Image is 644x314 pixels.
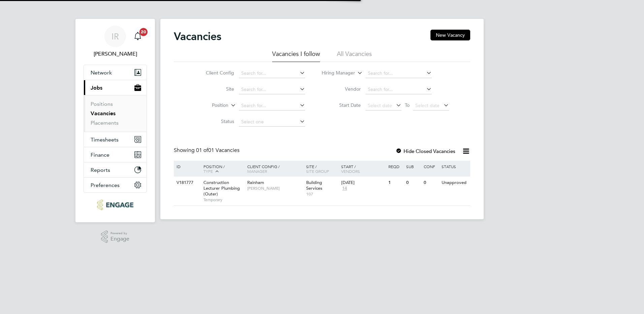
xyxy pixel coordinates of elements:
[239,85,305,94] input: Search for...
[198,161,246,178] div: Position /
[405,161,422,172] div: Sub
[174,30,221,43] h2: Vacancies
[91,136,119,143] span: Timesheets
[91,152,109,158] span: Finance
[403,101,412,109] span: To
[91,120,119,126] a: Placements
[196,147,208,154] span: 01 of
[365,85,432,94] input: Search for...
[340,161,387,177] div: Start /
[395,148,455,154] label: Hide Closed Vacancies
[247,180,264,185] span: Rainham
[368,102,392,108] span: Select date
[415,102,440,108] span: Select date
[111,32,119,41] span: IR
[110,236,129,242] span: Engage
[247,168,267,174] span: Manager
[91,101,113,107] a: Positions
[422,161,440,172] div: Conf
[440,161,469,172] div: Status
[422,177,440,189] div: 0
[304,161,340,177] div: Site /
[84,199,147,210] a: Go to home page
[84,162,147,177] button: Reports
[306,180,322,191] span: Building Services
[341,186,348,191] span: 14
[246,161,304,177] div: Client Config /
[190,102,228,109] label: Position
[405,177,422,189] div: 0
[306,191,338,197] span: 107
[91,110,116,117] a: Vacancies
[239,69,305,78] input: Search for...
[272,50,320,62] li: Vacancies I follow
[322,86,361,92] label: Vendor
[387,177,404,189] div: 1
[84,147,147,162] button: Finance
[84,80,147,95] button: Jobs
[84,65,147,80] button: Network
[247,186,303,191] span: [PERSON_NAME]
[91,167,110,173] span: Reports
[341,180,385,186] div: [DATE]
[91,69,112,76] span: Network
[75,19,155,222] nav: Main navigation
[239,101,305,111] input: Search for...
[203,168,213,174] span: Type
[84,95,147,132] div: Jobs
[195,118,234,124] label: Status
[97,199,133,210] img: ncclondon-logo-retina.png
[139,28,148,36] span: 20
[196,147,239,154] span: 01 Vacancies
[175,177,198,189] div: V181777
[306,168,329,174] span: Site Group
[175,161,198,172] div: ID
[387,161,404,172] div: Reqd
[239,117,305,127] input: Select one
[84,50,147,58] span: Ian Rist
[195,70,234,76] label: Client Config
[195,86,234,92] label: Site
[203,180,240,197] span: Construction Lecturer Plumbing (Outer)
[84,178,147,192] button: Preferences
[322,102,361,108] label: Start Date
[84,132,147,147] button: Timesheets
[91,182,120,188] span: Preferences
[91,85,102,91] span: Jobs
[110,230,129,236] span: Powered by
[337,50,372,62] li: All Vacancies
[174,147,241,154] div: Showing
[341,168,360,174] span: Vendors
[430,30,470,40] button: New Vacancy
[84,26,147,58] a: IR[PERSON_NAME]
[440,177,469,189] div: Unapproved
[316,70,355,76] label: Hiring Manager
[131,26,144,47] a: 20
[365,69,432,78] input: Search for...
[101,230,130,243] a: Powered byEngage
[203,197,244,202] span: Temporary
